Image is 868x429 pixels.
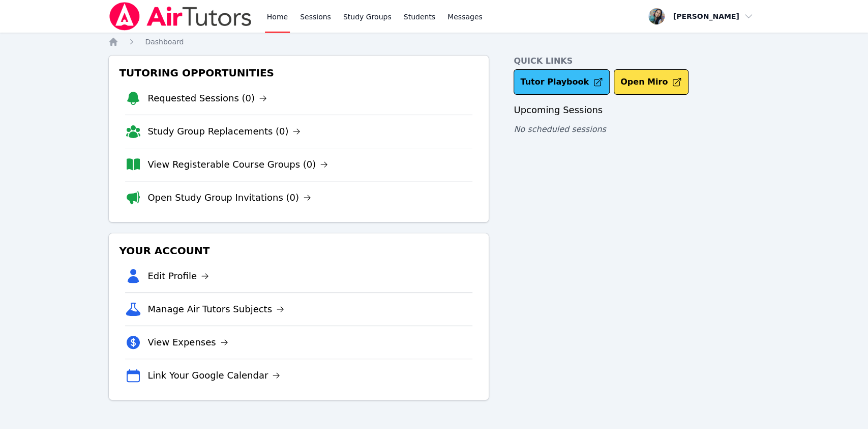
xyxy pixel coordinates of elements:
span: Dashboard [145,38,184,46]
h3: Your Account [117,242,481,260]
a: Edit Profile [147,269,209,283]
a: Dashboard [145,37,184,47]
a: View Expenses [147,335,228,350]
a: Link Your Google Calendar [147,368,280,383]
button: Open Miro [614,69,689,95]
a: Requested Sessions (0) [147,91,267,105]
a: Tutor Playbook [514,69,610,95]
a: Manage Air Tutors Subjects [147,302,284,316]
a: Study Group Replacements (0) [147,124,301,139]
span: Messages [447,12,483,22]
nav: Breadcrumb [108,37,759,47]
h4: Quick Links [514,55,759,67]
h3: Upcoming Sessions [514,103,759,117]
a: Open Study Group Invitations (0) [147,191,311,205]
img: Air Tutors [108,2,252,31]
a: View Registerable Course Groups (0) [147,157,328,172]
span: No scheduled sessions [514,124,606,134]
h3: Tutoring Opportunities [117,64,481,82]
